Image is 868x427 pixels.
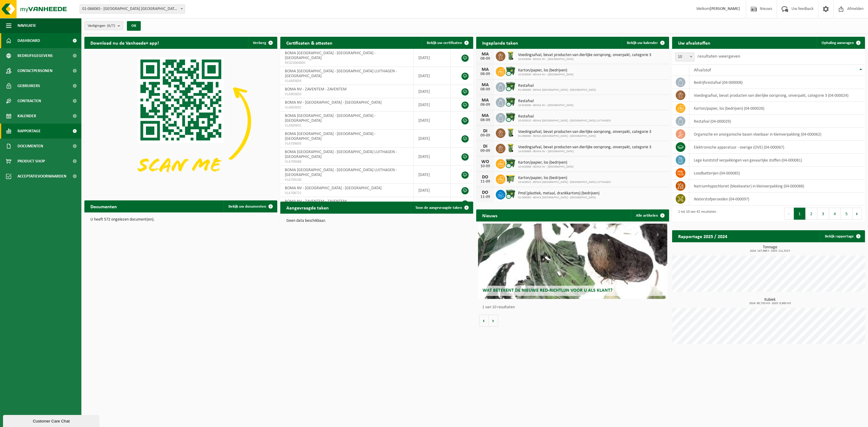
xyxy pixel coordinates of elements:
span: Restafval [518,83,596,88]
p: U heeft 572 ongelezen document(en). [90,218,271,222]
span: Bekijk uw kalender [627,41,658,45]
td: elektronische apparatuur - overige (OVE) (04-000067) [689,141,865,154]
div: DI [479,129,491,133]
a: Bekijk uw certificaten [422,37,473,49]
a: Toon de aangevraagde taken [410,202,473,214]
a: Alle artikelen [631,209,668,221]
span: VLA708721 [285,191,409,196]
span: Karton/papier, los (bedrijven) [518,68,574,73]
button: Volgende [489,315,498,327]
span: BOMA [GEOGRAPHIC_DATA] - [GEOGRAPHIC_DATA] - [GEOGRAPHIC_DATA] [285,51,376,60]
td: [DATE] [414,184,451,197]
span: BOMA [GEOGRAPHIC_DATA] - [GEOGRAPHIC_DATA] - [GEOGRAPHIC_DATA] [285,114,376,123]
a: Wat betekent de nieuwe RED-richtlijn voor u als klant? [478,224,667,299]
span: 2024: 147,966 t - 2025: 111,313 t [675,250,865,253]
span: Restafval [518,99,574,104]
p: 1 van 10 resultaten [482,305,666,309]
td: Waterstofperoxiden (04-000097) [689,193,865,206]
div: 09-09 [479,133,491,138]
span: 10 [675,52,694,61]
h2: Download nu de Vanheede+ app! [84,37,165,49]
span: Kalender [17,108,36,124]
span: Afvalstof [694,68,711,73]
button: 3 [817,208,829,220]
div: 08-09 [479,103,491,107]
td: [DATE] [414,85,451,98]
span: 01-066065 - BOMA [GEOGRAPHIC_DATA] - [GEOGRAPHIC_DATA] [518,88,596,92]
div: 10-09 [479,164,491,168]
span: 01-066065 - BOMA [GEOGRAPHIC_DATA] - [GEOGRAPHIC_DATA] [518,196,599,199]
span: BOMA [GEOGRAPHIC_DATA] - [GEOGRAPHIC_DATA] LUITHAGEN - [GEOGRAPHIC_DATA] [285,168,397,177]
span: 10-928988 - BOMA NV - [GEOGRAPHIC_DATA] [518,150,651,153]
span: VLA903833 [285,92,409,97]
td: loodbatterijen (04-000085) [689,167,865,180]
div: 08-09 [479,87,491,92]
td: [DATE] [414,49,451,67]
td: [DATE] [414,98,451,111]
span: 2024: 90,720 m3 - 2025: 9,900 m3 [675,302,865,305]
span: 10-929006 - BOMA NV - [GEOGRAPHIC_DATA] [518,73,574,77]
h3: Tonnage [675,245,865,253]
div: 08-09 [479,57,491,61]
button: 2 [806,208,817,220]
h2: Rapportage 2025 / 2024 [672,230,733,242]
div: MA [479,83,491,87]
span: Restafval [518,114,611,119]
td: organische en anorganische basen vloeibaar in kleinverpakking (04-000062) [689,128,865,141]
td: restafval (04-000029) [689,115,865,128]
button: 4 [829,208,841,220]
h3: Kubiek [675,298,865,305]
span: Product Shop [17,154,45,169]
button: Vorige [479,315,489,327]
h2: Certificaten & attesten [280,37,338,49]
span: Rapportage [17,124,41,139]
span: Contactpersonen [17,63,52,78]
span: VLA903831 [285,123,409,128]
td: lege kunststof verpakkingen van gevaarlijke stoffen (04-000081) [689,154,865,167]
span: RED25004005 [285,61,409,65]
span: 01-066065 - BOMA [GEOGRAPHIC_DATA] - [GEOGRAPHIC_DATA] [518,134,651,138]
div: DO [479,175,491,180]
span: Bekijk uw documenten [228,205,266,209]
h2: Ingeplande taken [476,37,524,49]
button: Vestigingen(6/7) [84,21,123,30]
span: Contracten [17,93,41,108]
span: VLA709100 [285,177,409,182]
a: Bekijk uw documenten [224,200,277,212]
span: Pmd (plastiek, metaal, drankkartons) (bedrijven) [518,191,599,196]
span: BOMA [GEOGRAPHIC_DATA] - [GEOGRAPHIC_DATA] LUITHAGEN - [GEOGRAPHIC_DATA] [285,150,397,159]
img: WB-0140-HPE-GN-50 [505,143,516,153]
span: Toon de aangevraagde taken [415,206,462,210]
img: WB-1100-CU [505,112,516,122]
span: VLA903834 [285,79,409,83]
span: BOMA NV - [GEOGRAPHIC_DATA] - [GEOGRAPHIC_DATA] [285,186,382,190]
button: Verberg [248,37,277,49]
span: Acceptatievoorwaarden [17,169,66,184]
div: 1 tot 10 van 42 resultaten [675,207,716,220]
img: WB-0140-HPE-GN-50 [505,127,516,138]
span: VLA709688 [285,159,409,164]
td: [DATE] [414,166,451,184]
div: MA [479,52,491,57]
img: WB-1100-CU [505,81,516,92]
td: [DATE] [414,111,451,130]
div: 08-09 [479,72,491,76]
div: WO [479,159,491,164]
span: Ophaling aanvragen [822,41,854,45]
span: Karton/papier, los (bedrijven) [518,176,611,181]
span: BOMA NV - [GEOGRAPHIC_DATA] - [GEOGRAPHIC_DATA] [285,100,382,105]
button: 1 [794,208,806,220]
span: Documenten [17,139,43,154]
img: WB-1100-CU [505,189,516,199]
div: DO [479,190,491,195]
count: (6/7) [107,24,115,28]
button: Previous [784,208,794,220]
p: Geen data beschikbaar. [286,219,467,223]
span: Voedingsafval, bevat producten van dierlijke oorsprong, onverpakt, categorie 3 [518,130,651,134]
span: Wat betekent de nieuwe RED-richtlijn voor u als klant? [483,288,612,293]
td: bedrijfsrestafval (04-000008) [689,76,865,89]
div: 11-09 [479,195,491,199]
img: WB-1100-CU [505,97,516,107]
td: [DATE] [414,197,451,210]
